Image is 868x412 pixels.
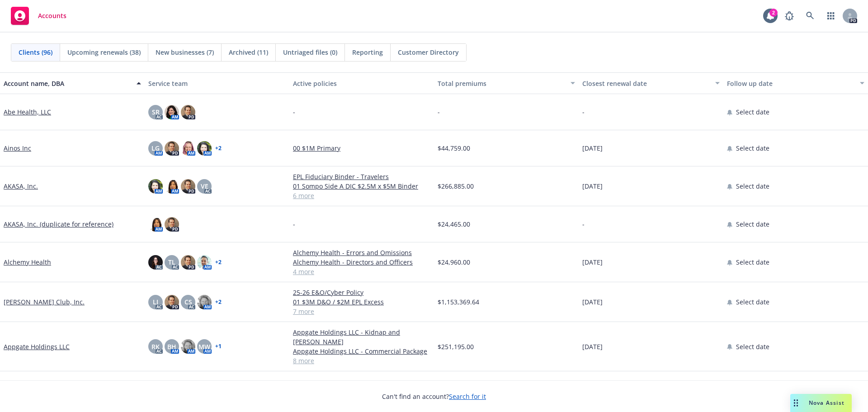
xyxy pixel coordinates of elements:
img: photo [197,295,212,309]
img: photo [165,105,179,119]
span: - [293,107,295,117]
a: EPL Fiduciary Binder - Travelers [293,172,430,181]
a: AKASA, Inc. (duplicate for reference) [4,219,113,229]
img: photo [148,179,163,194]
img: photo [165,217,179,232]
span: Clients (96) [19,47,52,57]
a: Appgate Holdings LLC [4,342,70,351]
button: Total premiums [434,72,579,94]
img: photo [181,141,195,156]
a: 8 more [293,356,430,365]
a: Report a Bug [780,7,798,25]
img: photo [181,255,195,270]
div: Follow up date [727,79,854,88]
a: + 2 [215,299,222,305]
a: Appgate Holdings LLC - Commercial Package [293,346,430,356]
span: Can't find an account? [382,392,486,401]
a: Ainos Inc [4,143,31,153]
a: Abe Health, LLC [4,107,51,117]
span: Accounts [38,12,66,19]
span: [DATE] [582,181,603,191]
a: Accounts [7,3,70,28]
a: Search for it [449,392,486,401]
button: Closest renewal date [579,72,723,94]
span: LG [151,143,160,153]
span: [DATE] [582,143,603,153]
span: [DATE] [582,342,603,351]
img: photo [165,141,179,156]
img: photo [181,339,195,354]
span: [DATE] [582,257,603,267]
a: Alchemy Health - Errors and Omissions [293,248,430,257]
span: $266,885.00 [438,181,474,191]
div: Service team [148,79,286,88]
a: + 2 [215,146,222,151]
span: MW [198,342,210,351]
span: TL [168,257,175,267]
a: Switch app [822,7,840,25]
span: Select date [736,297,769,307]
a: + 1 [215,344,222,349]
span: Nova Assist [809,399,844,407]
button: Follow up date [723,72,868,94]
span: Archived (11) [229,47,268,57]
a: 01 Sompo Side A DIC $2.5M x $5M Binder [293,181,430,191]
div: Closest renewal date [582,79,710,88]
img: photo [197,141,212,156]
span: Untriaged files (0) [283,47,337,57]
span: Select date [736,143,769,153]
span: Select date [736,219,769,229]
a: + 2 [215,260,222,265]
a: 6 more [293,191,430,200]
a: Appgate Holdings LLC - Kidnap and [PERSON_NAME] [293,327,430,346]
button: Nova Assist [790,394,852,412]
span: $251,195.00 [438,342,474,351]
span: LI [153,297,158,307]
a: 7 more [293,307,430,316]
span: - [582,107,585,117]
span: Upcoming renewals (38) [67,47,141,57]
a: [PERSON_NAME] Club, Inc. [4,297,85,307]
span: Customer Directory [398,47,459,57]
img: photo [181,105,195,119]
img: photo [165,295,179,309]
a: 4 more [293,267,430,276]
span: $24,960.00 [438,257,470,267]
img: photo [148,217,163,232]
div: 2 [769,9,778,17]
span: New businesses (7) [156,47,214,57]
a: AKASA, Inc. [4,181,38,191]
img: photo [181,179,195,194]
span: BH [167,342,176,351]
span: $44,759.00 [438,143,470,153]
button: Service team [145,72,289,94]
span: RK [151,342,160,351]
span: - [582,219,585,229]
span: [DATE] [582,297,603,307]
div: Total premiums [438,79,565,88]
div: Active policies [293,79,430,88]
span: $24,465.00 [438,219,470,229]
span: Select date [736,107,769,117]
span: Reporting [352,47,383,57]
img: photo [197,255,212,270]
div: Account name, DBA [4,79,131,88]
div: Drag to move [790,394,802,412]
span: Select date [736,181,769,191]
span: - [438,107,440,117]
a: 00 $1M Primary [293,143,430,153]
img: photo [148,255,163,270]
span: SR [152,107,160,117]
a: 01 $3M D&O / $2M EPL Excess [293,297,430,307]
span: Select date [736,257,769,267]
span: $1,153,369.64 [438,297,479,307]
span: Select date [736,342,769,351]
img: photo [165,179,179,194]
span: - [293,219,295,229]
a: Arise Health, Inc. [4,380,55,389]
